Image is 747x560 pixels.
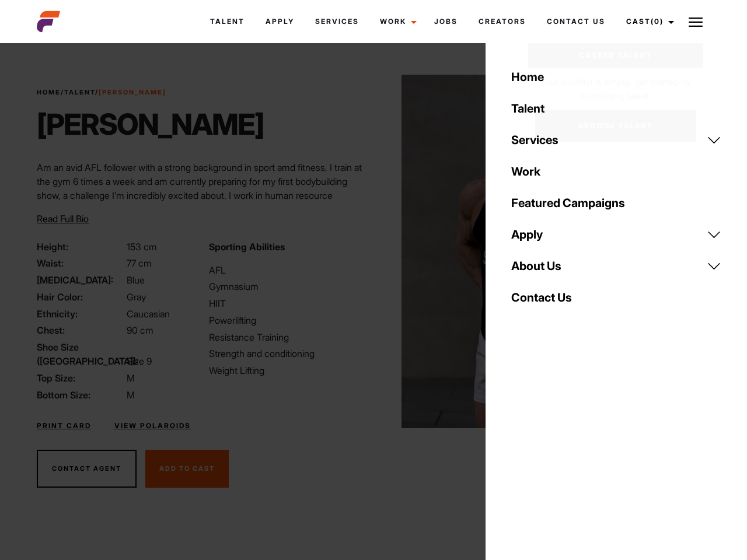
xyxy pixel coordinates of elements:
[127,389,135,401] span: M
[37,256,124,270] span: Waist:
[504,219,728,250] a: Apply
[37,88,61,96] a: Home
[127,355,152,367] span: Size 9
[127,257,152,269] span: 77 cm
[616,6,681,37] a: Cast(0)
[209,330,366,344] li: Resistance Training
[127,241,157,253] span: 153 cm
[37,273,124,287] span: [MEDICAL_DATA]:
[114,421,191,431] a: View Polaroids
[504,156,728,187] a: Work
[37,323,124,337] span: Chest:
[369,6,424,37] a: Work
[209,313,366,327] li: Powerlifting
[37,10,60,33] img: cropped-aefm-brand-fav-22-square.png
[689,15,703,29] img: Burger icon
[145,450,229,488] button: Add To Cast
[37,240,124,254] span: Height:
[209,346,366,360] li: Strength and conditioning
[504,282,728,313] a: Contact Us
[504,187,728,219] a: Featured Campaigns
[200,6,255,37] a: Talent
[504,93,728,124] a: Talent
[528,68,703,103] p: Your shortlist is empty, get started by shortlisting talent.
[37,107,264,142] h1: [PERSON_NAME]
[127,372,135,384] span: M
[504,250,728,282] a: About Us
[37,307,124,321] span: Ethnicity:
[209,296,366,310] li: HIIT
[504,61,728,93] a: Home
[209,363,366,377] li: Weight Lifting
[209,241,285,253] strong: Sporting Abilities
[99,88,166,96] strong: [PERSON_NAME]
[536,6,616,37] a: Contact Us
[528,43,703,68] a: Casted Talent
[504,124,728,156] a: Services
[209,263,366,277] li: AFL
[37,160,366,272] p: Am an avid AFL follower with a strong background in sport amd fitness, I train at the gym 6 times...
[127,291,146,303] span: Gray
[468,6,536,37] a: Creators
[37,450,137,488] button: Contact Agent
[37,87,166,97] span: / /
[305,6,369,37] a: Services
[37,340,124,368] span: Shoe Size ([GEOGRAPHIC_DATA]):
[424,6,468,37] a: Jobs
[37,290,124,304] span: Hair Color:
[159,464,215,473] span: Add To Cast
[37,388,124,402] span: Bottom Size:
[37,213,89,225] span: Read Full Bio
[127,308,170,320] span: Caucasian
[255,6,305,37] a: Apply
[37,421,91,431] a: Print Card
[651,17,664,26] span: (0)
[37,212,89,226] button: Read Full Bio
[64,88,95,96] a: Talent
[209,279,366,293] li: Gymnasium
[535,110,696,142] a: Browse Talent
[127,274,145,286] span: Blue
[127,324,153,336] span: 90 cm
[37,371,124,385] span: Top Size:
